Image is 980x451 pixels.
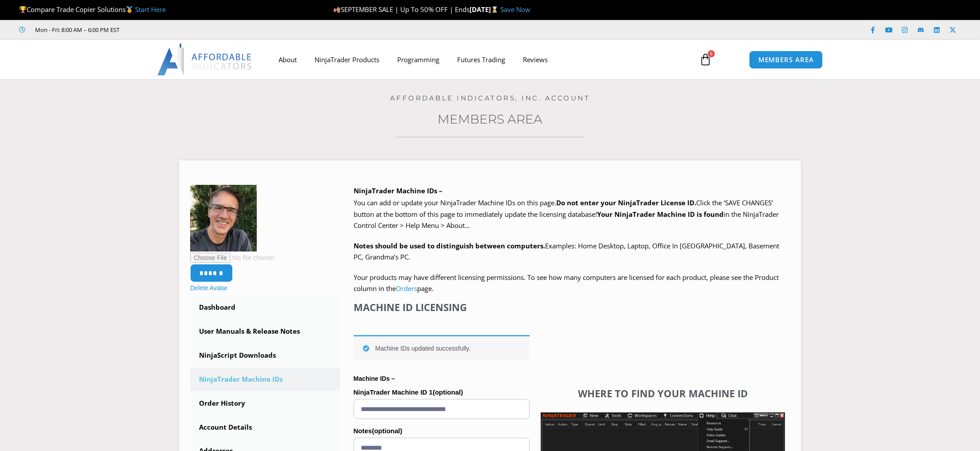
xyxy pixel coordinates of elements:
img: LogoAI | Affordable Indicators – NinjaTrader [157,44,253,76]
a: NinjaScript Downloads [190,344,340,367]
strong: Notes should be used to distinguish between computers. [354,241,545,250]
iframe: Customer reviews powered by Trustpilot [132,25,265,34]
h4: Machine ID Licensing [354,301,530,313]
a: Programming [388,49,448,70]
img: 🏆 [20,6,26,13]
span: 0 [708,50,715,57]
a: Dashboard [190,296,340,319]
strong: Your NinjaTrader Machine ID is found [597,210,724,219]
span: You can add or update your NinjaTrader Machine IDs on this page. [354,198,556,207]
a: Delete Avatar [190,284,227,291]
img: 🥇 [126,6,133,13]
span: (optional) [372,427,402,435]
a: User Manuals & Release Notes [190,320,340,343]
a: Account Details [190,416,340,439]
nav: Menu [270,49,689,70]
a: About [270,49,306,70]
img: 🍂 [334,6,340,13]
a: Affordable Indicators, Inc. Account [390,94,590,102]
strong: [DATE] [470,5,500,14]
b: NinjaTrader Machine IDs – [354,186,442,195]
span: Compare Trade Copier Solutions [19,5,166,14]
a: Orders [396,284,417,293]
span: Your products may have different licensing permissions. To see how many computers are licensed fo... [354,273,779,293]
a: NinjaTrader Machine IDs [190,368,340,391]
a: Reviews [514,49,557,70]
span: Mon - Fri: 8:00 AM – 6:00 PM EST [33,24,120,35]
label: NinjaTrader Machine ID 1 [354,386,530,399]
a: Save Now [500,5,530,14]
a: 0 [686,47,725,72]
span: Examples: Home Desktop, Laptop, Office In [GEOGRAPHIC_DATA], Basement PC, Grandma’s PC. [354,241,779,262]
img: ⌛ [491,6,498,13]
h4: Where to find your Machine ID [541,387,785,399]
strong: Machine IDs – [354,375,395,382]
span: Click the ‘SAVE CHANGES’ button at the bottom of this page to immediately update the licensing da... [354,198,779,230]
a: Futures Trading [448,49,514,70]
a: Start Here [135,5,166,14]
span: MEMBERS AREA [758,56,814,63]
b: Do not enter your NinjaTrader License ID. [556,198,696,207]
a: NinjaTrader Products [306,49,388,70]
label: Notes [354,424,530,438]
span: (optional) [433,388,463,396]
a: MEMBERS AREA [749,51,823,69]
a: Members Area [438,112,542,127]
a: Order History [190,392,340,415]
img: IMG_2194-150x150.jpeg [190,185,257,251]
div: Machine IDs updated successfully. [354,335,530,360]
span: SEPTEMBER SALE | Up To 50% OFF | Ends [333,5,470,14]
